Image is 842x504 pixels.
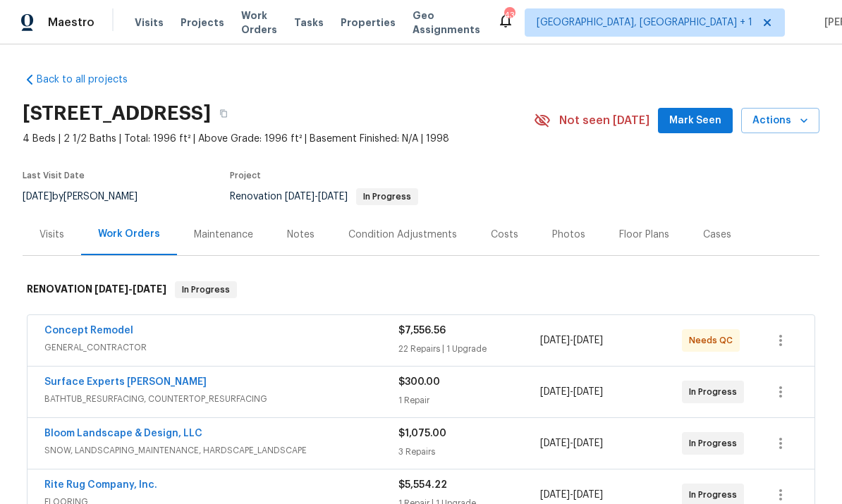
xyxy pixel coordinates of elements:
span: $1,075.00 [398,429,446,438]
span: In Progress [689,488,743,502]
span: [DATE] [540,336,570,345]
div: RENOVATION [DATE]-[DATE]In Progress [23,267,819,312]
span: SNOW, LANDSCAPING_MAINTENANCE, HARDSCAPE_LANDSCAPE [44,443,398,457]
span: Work Orders [241,8,277,37]
span: [DATE] [573,490,603,500]
span: $300.00 [398,377,440,387]
div: Costs [491,228,518,242]
div: 3 Repairs [398,445,540,459]
div: Visits [39,228,64,242]
span: - [540,488,603,502]
span: BATHTUB_RESURFACING, COUNTERTOP_RESURFACING [44,392,398,406]
span: Actions [752,112,808,130]
span: Not seen [DATE] [559,113,649,128]
span: [DATE] [540,438,570,448]
button: Mark Seen [658,108,733,134]
span: [DATE] [285,192,315,202]
span: [DATE] [540,490,570,500]
span: In Progress [358,192,417,201]
span: - [540,436,603,450]
a: Back to all projects [23,73,158,87]
span: [GEOGRAPHIC_DATA], [GEOGRAPHIC_DATA] + 1 [537,16,752,30]
div: 1 Repair [398,393,540,407]
a: Concept Remodel [44,326,133,336]
h6: RENOVATION [27,281,166,298]
span: - [540,385,603,399]
div: 22 Repairs | 1 Upgrade [398,342,540,356]
span: GENERAL_CONTRACTOR [44,340,398,355]
a: Bloom Landscape & Design, LLC [44,429,202,438]
span: [DATE] [318,192,348,202]
span: [DATE] [133,284,166,294]
span: In Progress [176,283,236,297]
span: $5,554.22 [398,480,447,490]
div: Notes [287,228,315,242]
a: Rite Rug Company, Inc. [44,480,157,490]
div: Floor Plans [619,228,669,242]
div: by [PERSON_NAME] [23,188,154,205]
span: - [94,284,166,294]
span: Visits [135,16,164,30]
h2: [STREET_ADDRESS] [23,106,211,121]
span: Mark Seen [669,112,721,130]
span: In Progress [689,436,743,450]
span: Needs QC [689,333,738,348]
span: [DATE] [23,192,52,202]
span: [DATE] [573,438,603,448]
div: Photos [552,228,585,242]
span: Maestro [48,16,94,30]
div: Maintenance [194,228,253,242]
span: Geo Assignments [413,8,480,37]
div: Cases [703,228,731,242]
span: [DATE] [573,336,603,345]
button: Copy Address [211,101,236,126]
div: Condition Adjustments [348,228,457,242]
span: [DATE] [540,387,570,397]
span: Last Visit Date [23,171,85,180]
span: Tasks [294,18,324,27]
button: Actions [741,108,819,134]
span: Renovation [230,192,418,202]
span: Projects [181,16,224,30]
div: Work Orders [98,227,160,241]
span: [DATE] [573,387,603,397]
span: 4 Beds | 2 1/2 Baths | Total: 1996 ft² | Above Grade: 1996 ft² | Basement Finished: N/A | 1998 [23,132,534,146]
span: $7,556.56 [398,326,446,336]
span: - [285,192,348,202]
div: 43 [504,8,514,23]
span: Project [230,171,261,180]
span: In Progress [689,385,743,399]
span: [DATE] [94,284,128,294]
span: - [540,333,603,348]
span: Properties [341,16,396,30]
a: Surface Experts [PERSON_NAME] [44,377,207,387]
